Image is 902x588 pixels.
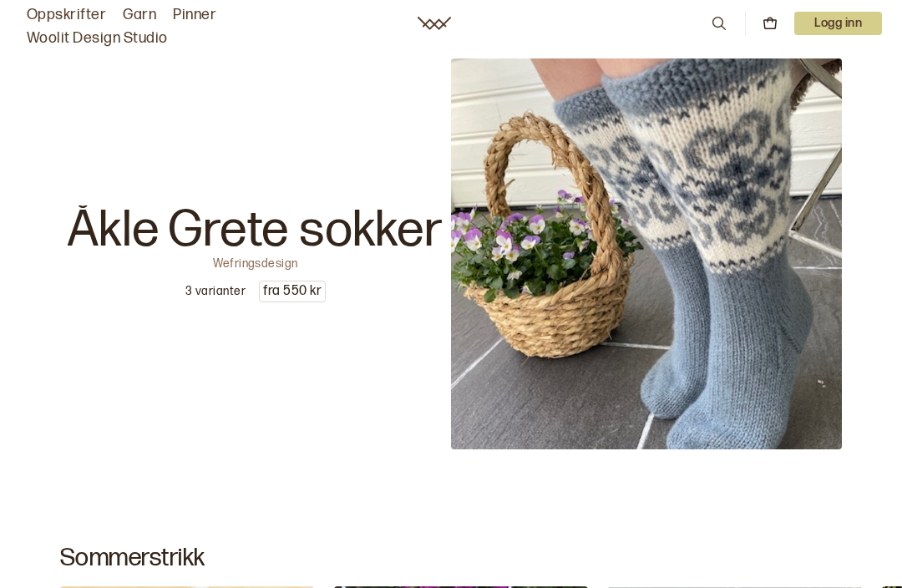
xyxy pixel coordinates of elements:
[60,543,842,573] h2: Sommerstrikk
[213,256,298,267] p: Wefringsdesign
[27,3,106,27] a: Oppskrifter
[123,3,156,27] a: Garn
[418,17,451,30] a: Woolit
[794,12,882,35] button: User dropdown
[60,58,842,449] a: Wefringsdesign Caroline Nasjonalromantiske sokker som er inspirert av mammas gamle åkle. I Busker...
[260,281,325,302] p: fra 550 kr
[173,3,216,27] a: Pinner
[185,283,246,300] p: 3 varianter
[451,58,842,449] img: Wefringsdesign Caroline Nasjonalromantiske sokker som er inspirert av mammas gamle åkle. I Busker...
[68,205,443,256] p: Åkle Grete sokker
[27,27,168,50] a: Woolit Design Studio
[794,12,882,35] p: Logg inn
